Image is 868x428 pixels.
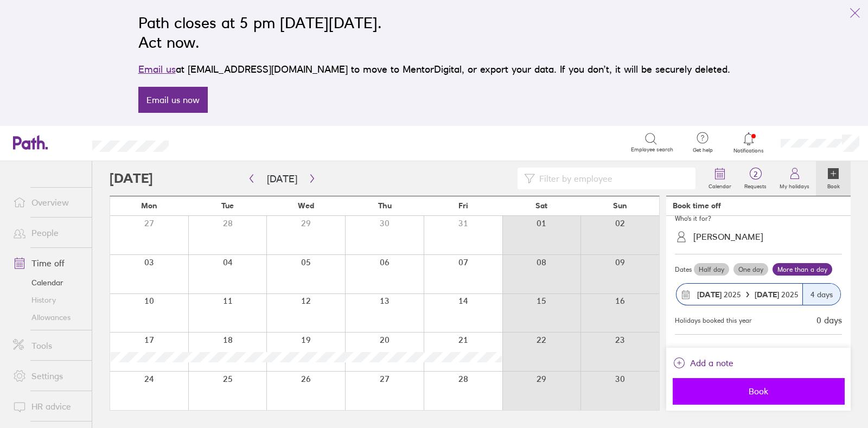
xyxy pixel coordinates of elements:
a: Email us now [138,87,208,113]
h2: Path closes at 5 pm [DATE][DATE]. Act now. [138,13,730,52]
span: Tue [221,201,234,210]
a: 2Requests [738,161,773,196]
button: Add a note [673,354,733,372]
span: Notifications [731,148,767,154]
span: Employee search [631,146,673,153]
p: at [EMAIL_ADDRESS][DOMAIN_NAME] to move to MentorDigital, or export your data. If you don’t, it w... [138,62,730,77]
span: 2025 [697,290,741,299]
button: [DATE] 2025[DATE] 20254 days [675,278,842,311]
div: Search [198,137,226,147]
a: History [4,291,92,309]
div: 0 days [816,315,842,325]
button: Book [673,378,844,404]
div: Who's it for? [675,210,842,227]
div: 4 days [802,284,840,305]
span: Book [680,386,837,396]
span: 2025 [755,290,799,299]
div: Book time off [673,201,721,210]
a: Book [816,161,851,196]
button: [DATE] [258,170,306,188]
div: [PERSON_NAME] [693,232,763,242]
a: People [4,222,92,244]
span: Sun [613,201,627,210]
span: Fri [458,201,468,210]
label: Half day [694,263,729,276]
span: 2 [738,170,773,178]
label: My holidays [773,180,816,190]
a: Calendar [4,274,92,291]
strong: [DATE] [755,290,781,299]
a: Settings [4,365,92,387]
label: One day [733,263,768,276]
span: Mon [141,201,157,210]
label: Calendar [702,180,738,190]
a: Email us [138,63,176,75]
span: Sat [535,201,547,210]
a: Time off [4,252,92,274]
a: Notifications [731,131,767,154]
label: Book [821,180,846,190]
a: Calendar [702,161,738,196]
a: Tools [4,335,92,356]
a: HR advice [4,395,92,417]
label: Requests [738,180,773,190]
span: Get help [685,147,720,154]
a: My holidays [773,161,816,196]
a: Allowances [4,309,92,326]
strong: [DATE] [697,290,722,299]
div: Holidays booked this year [675,317,752,324]
label: More than a day [773,263,832,276]
span: Dates [675,266,692,273]
a: Overview [4,191,92,213]
span: Add a note [690,354,733,372]
span: Thu [378,201,392,210]
span: Wed [298,201,314,210]
input: Filter by employee [535,168,689,189]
